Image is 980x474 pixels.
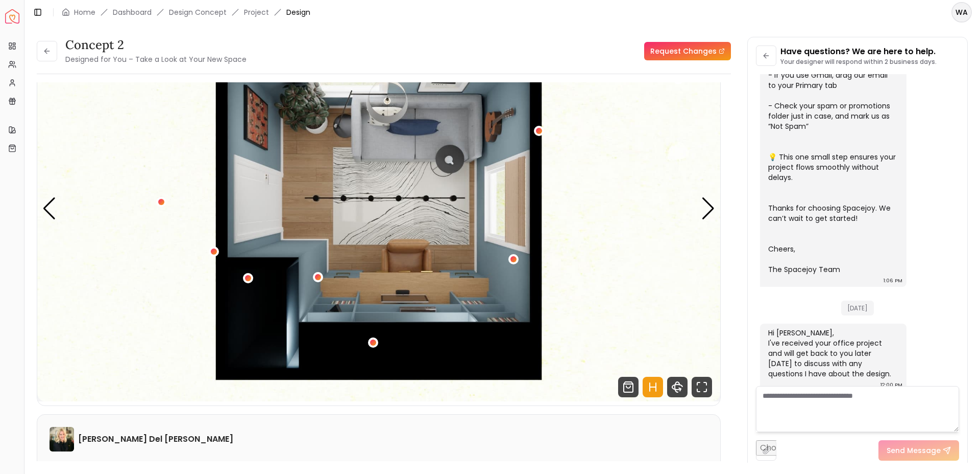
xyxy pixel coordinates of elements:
a: Home [74,7,95,17]
span: [DATE] [841,301,874,315]
a: Dashboard [113,7,152,17]
svg: Fullscreen [692,377,712,397]
button: WA [951,2,972,22]
svg: Shop Products from this design [618,377,639,397]
li: Design Concept [169,7,227,17]
div: Previous slide [42,197,56,220]
div: 1:06 PM [884,276,902,286]
small: Designed for You – Take a Look at Your New Space [65,54,247,64]
p: Your designer will respond within 2 business days. [780,58,937,66]
svg: Hotspots Toggle [643,377,663,397]
h6: [PERSON_NAME] Del [PERSON_NAME] [78,433,233,445]
p: Have questions? We are here to help. [780,46,937,58]
svg: 360 View [667,377,688,397]
img: Tina Martin Del Campo [50,427,74,452]
h3: concept 2 [65,37,247,53]
img: Design Render 1 [37,16,720,401]
a: Project [244,7,269,17]
a: Request Changes [644,42,731,60]
div: 12:00 PM [880,380,902,390]
div: Hi [PERSON_NAME], I've received your office project and will get back to you later [DATE] to disc... [768,328,896,379]
div: Carousel [37,16,720,401]
span: Design [286,7,310,17]
div: Next slide [701,197,715,220]
img: Spacejoy Logo [5,9,19,24]
div: 5 / 5 [37,16,720,401]
span: WA [952,3,971,21]
nav: breadcrumb [62,7,310,17]
a: Spacejoy [5,9,19,24]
